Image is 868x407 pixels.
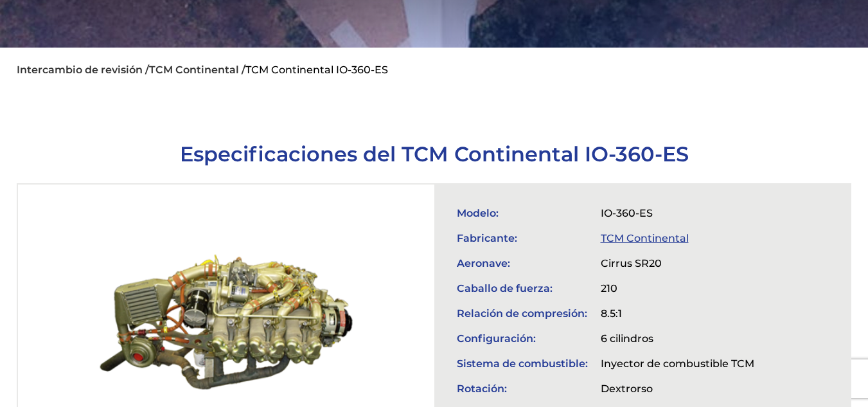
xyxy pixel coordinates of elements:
font: TCM Continental IO-360-ES [245,64,388,76]
font: Configuración: [457,332,536,345]
font: Rotación: [457,383,507,395]
font: Dextrorso [601,383,653,395]
font: Modelo: [457,207,499,219]
a: TCM Continental / [149,64,245,76]
font: 210 [601,282,617,294]
font: Especificaciones del TCM Continental IO-360-ES [180,141,689,167]
font: Caballo de fuerza: [457,282,553,294]
font: Fabricante: [457,232,517,244]
font: Aeronave: [457,257,510,269]
font: Cirrus SR20 [601,257,662,269]
a: Intercambio de revisión / [17,64,149,76]
a: TCM Continental [601,232,689,244]
font: Sistema de combustible: [457,357,588,370]
font: 8.5:1 [601,307,622,320]
font: 6 cilindros [601,332,653,345]
font: Inyector de combustible TCM [601,357,754,370]
font: IO-360-ES [601,207,653,219]
font: Relación de compresión: [457,307,587,320]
